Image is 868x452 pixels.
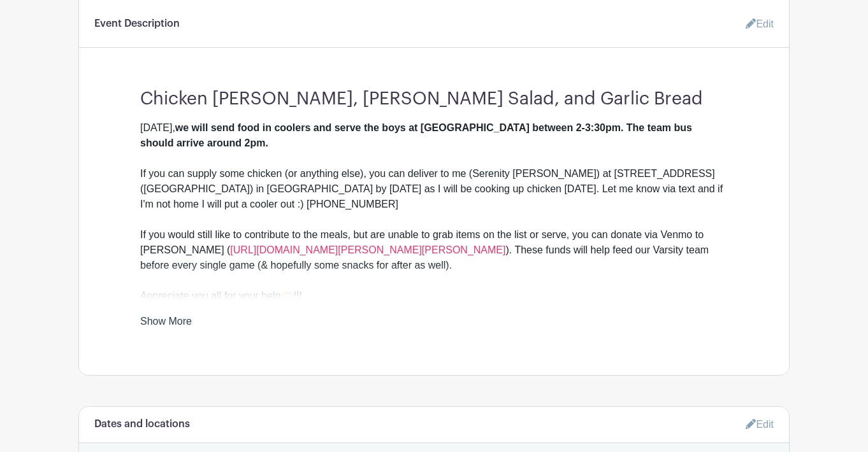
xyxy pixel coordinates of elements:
[140,120,728,273] div: [DATE], If you can supply some chicken (or anything else), you can deliver to me (Serenity [PERSO...
[94,18,180,30] h6: Event Description
[746,414,774,435] a: Edit
[140,78,728,110] h3: Chicken [PERSON_NAME], [PERSON_NAME] Salad, and Garlic Bread
[230,244,505,255] a: [URL][DOMAIN_NAME][PERSON_NAME][PERSON_NAME]
[140,316,192,332] a: Show More
[94,418,190,430] h6: Dates and locations
[735,11,774,37] a: Edit
[140,288,728,304] div: Appreciate you all for your help🫶🏻!!!
[140,122,692,148] strong: we will send food in coolers and serve the boys at [GEOGRAPHIC_DATA] between 2-3:30pm. The team b...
